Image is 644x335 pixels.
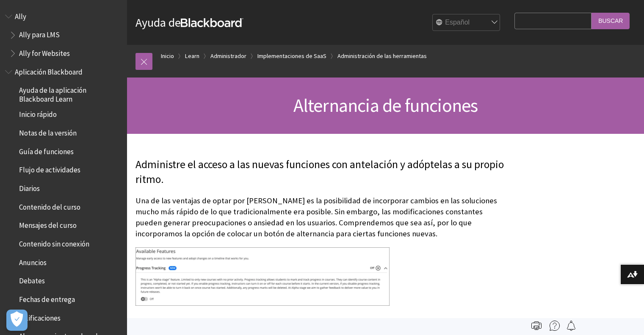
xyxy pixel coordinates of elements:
[591,13,630,29] input: Buscar
[550,321,560,331] img: More help
[566,321,576,331] img: Follow this page
[19,219,77,230] span: Mensajes del curso
[161,51,174,61] a: Inicio
[19,144,74,156] span: Guía de funciones
[19,200,80,211] span: Contenido del curso
[135,195,510,240] p: Una de las ventajas de optar por [PERSON_NAME] es la posibilidad de incorporar cambios en las sol...
[19,237,89,248] span: Contenido sin conexión
[19,126,77,137] span: Notas de la versión
[433,14,500,31] select: Site Language Selector
[19,255,47,267] span: Anuncios
[135,15,243,30] a: Ayuda deBlackboard
[293,94,478,117] span: Alternancia de funciones
[135,157,510,188] p: Administre el acceso a las nuevas funciones con antelación y adóptelas a su propio ritmo.
[185,51,199,61] a: Learn
[19,274,45,285] span: Debates
[5,9,122,61] nav: Book outline for Anthology Ally Help
[337,51,427,61] a: Administración de las herramientas
[19,28,60,39] span: Ally para LMS
[19,108,57,119] span: Inicio rápido
[19,163,80,174] span: Flujo de actividades
[19,311,61,322] span: Calificaciones
[181,18,243,27] strong: Blackboard
[15,65,83,76] span: Aplicación Blackboard
[257,51,326,61] a: Implementaciones de SaaS
[210,51,246,61] a: Administrador
[531,321,542,331] img: Print
[19,292,75,304] span: Fechas de entrega
[19,83,121,103] span: Ayuda de la aplicación Blackboard Learn
[19,181,40,193] span: Diarios
[19,46,70,58] span: Ally for Websites
[6,310,28,331] button: Abrir preferencias
[15,9,26,21] span: Ally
